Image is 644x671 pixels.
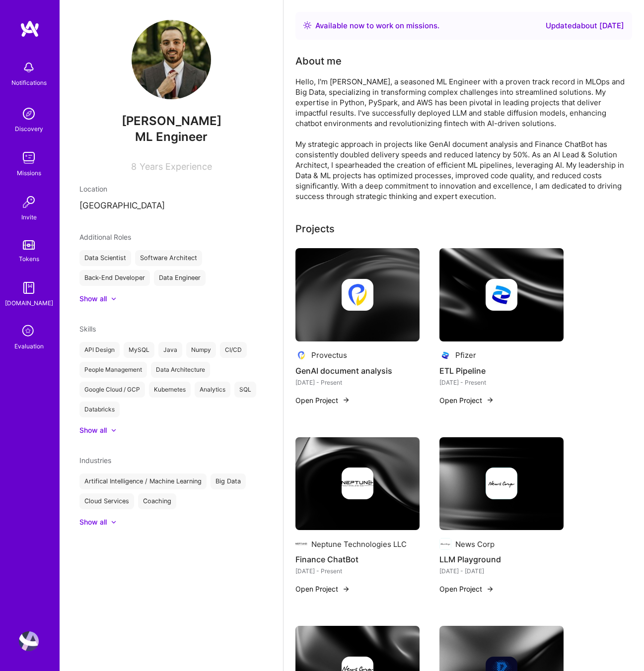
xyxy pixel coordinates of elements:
div: Discovery [15,124,43,134]
img: guide book [19,278,39,298]
div: People Management [79,362,147,378]
div: Analytics [195,382,230,398]
img: logo [20,20,40,38]
div: Updated about [DATE] [546,20,624,32]
div: Coaching [138,493,176,509]
img: cover [439,248,564,341]
div: [DATE] - Present [439,377,564,388]
div: Notifications [11,77,47,88]
img: Company logo [295,349,307,361]
div: [DATE] - Present [295,377,420,388]
img: User Avatar [19,631,39,651]
span: Additional Roles [79,233,131,241]
div: Show all [79,517,107,527]
img: cover [295,437,420,531]
span: 8 [131,161,137,172]
div: Tokens [19,254,39,264]
img: Company logo [342,468,373,499]
p: [GEOGRAPHIC_DATA] [79,200,263,212]
h4: ETL Pipeline [439,364,564,377]
img: cover [295,248,420,341]
button: Open Project [439,395,494,405]
div: Java [158,342,182,358]
img: discovery [19,104,39,124]
img: Company logo [486,468,517,499]
div: Data Engineer [154,270,206,286]
div: Neptune Technologies LLC [311,539,407,549]
div: Pfizer [455,350,476,360]
div: Invite [21,212,37,222]
img: teamwork [19,148,39,168]
div: [DATE] - Present [295,566,420,576]
button: Open Project [295,584,350,594]
span: Industries [79,456,111,465]
button: Open Project [439,584,494,594]
div: Show all [79,425,107,435]
div: [DATE] - [DATE] [439,566,564,576]
span: ML Engineer [135,130,208,144]
div: Projects [295,221,335,236]
img: bell [19,58,39,77]
img: User Avatar [132,20,211,99]
div: Databricks [79,402,120,417]
div: Google Cloud / GCP [79,382,145,398]
div: Evaluation [14,341,44,351]
img: Availability [303,21,311,29]
div: Provectus [311,350,347,360]
span: [PERSON_NAME] [79,114,263,129]
div: Software Architect [135,250,202,266]
img: arrow-right [486,585,494,593]
h4: Finance ChatBot [295,553,420,566]
div: Hello, I'm [PERSON_NAME], a seasoned ML Engineer with a proven track record in MLOps and Big Data... [295,76,632,201]
div: About me [295,54,342,68]
img: Company logo [295,538,307,550]
div: News Corp [455,539,495,549]
img: tokens [23,240,35,250]
img: arrow-right [342,585,350,593]
div: Artifical Intelligence / Machine Learning [79,473,207,489]
div: CI/CD [220,342,247,358]
div: Show all [79,294,107,304]
img: Invite [19,192,39,212]
div: Data Architecture [151,362,210,378]
div: Location [79,184,263,194]
img: Company logo [342,279,373,311]
img: Company logo [486,279,517,311]
div: Kubernetes [149,382,191,398]
img: arrow-right [486,396,494,404]
a: User Avatar [16,631,41,651]
img: cover [439,437,564,531]
h4: GenAI document analysis [295,364,420,377]
div: Missions [17,168,41,178]
div: API Design [79,342,120,358]
img: Company logo [439,538,451,550]
div: SQL [234,382,256,398]
div: Available now to work on missions . [315,20,439,32]
h4: LLM Playground [439,553,564,566]
div: MySQL [124,342,154,358]
i: icon SelectionTeam [19,322,38,341]
img: arrow-right [342,396,350,404]
div: Data Scientist [79,250,131,266]
div: Cloud Services [79,493,134,509]
img: Company logo [439,349,451,361]
div: Numpy [186,342,216,358]
div: [DOMAIN_NAME] [5,298,53,308]
span: Skills [79,325,96,333]
button: Open Project [295,395,350,405]
span: Years Experience [140,161,212,172]
div: Back-End Developer [79,270,150,286]
div: Big Data [211,473,246,489]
